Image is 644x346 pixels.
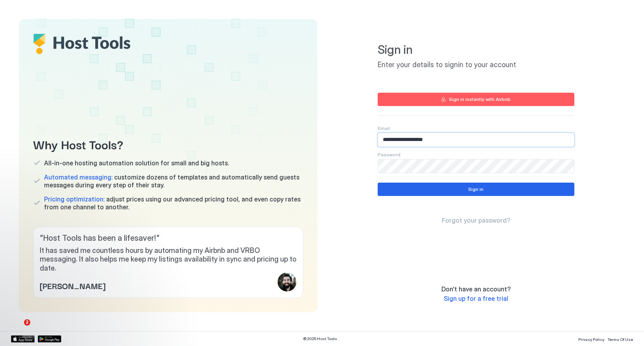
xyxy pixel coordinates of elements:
[38,335,61,342] a: Google Play Store
[441,285,511,293] span: Don't have an account?
[578,335,604,343] a: Privacy Policy
[378,93,574,106] button: Sign in instantly with Airbnb
[378,183,574,196] button: Sign in
[607,337,633,342] span: Terms Of Use
[44,195,303,211] span: adjust prices using our advanced pricing tool, and even copy rates from one channel to another.
[378,125,390,131] span: Email
[44,195,105,203] span: Pricing optimization:
[449,96,511,103] div: Sign in instantly with Airbnb
[378,60,574,70] span: Enter your details to signin to your account
[442,216,510,225] a: Forgot your password?
[8,319,27,338] iframe: Intercom live chat
[24,319,30,326] span: 2
[11,335,35,342] a: App Store
[44,159,229,167] span: All-in-one hosting automation solution for small and big hosts.
[44,173,113,181] span: Automated messaging:
[468,186,483,193] div: Sign in
[578,337,604,342] span: Privacy Policy
[378,133,574,146] input: Input Field
[444,295,508,302] span: Sign up for a free trial
[378,159,574,173] input: Input Field
[378,152,400,157] span: Password
[278,273,297,291] div: profile
[40,246,297,273] span: It has saved me countless hours by automating my Airbnb and VRBO messaging. It also helps me keep...
[444,295,508,303] a: Sign up for a free trial
[33,135,303,153] span: Why Host Tools?
[40,233,297,243] span: " Host Tools has been a lifesaver! "
[378,42,574,57] span: Sign in
[303,336,337,341] span: © 2025 Host Tools
[44,173,303,189] span: customize dozens of templates and automatically send guests messages during every step of their s...
[6,270,163,325] iframe: Intercom notifications message
[607,335,633,343] a: Terms Of Use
